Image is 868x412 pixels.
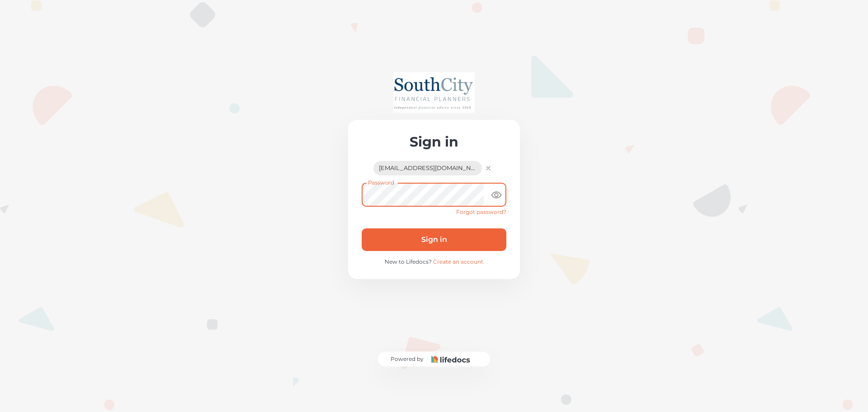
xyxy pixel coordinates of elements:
label: Password [368,179,394,186]
a: Powered by [388,352,480,366]
span: [EMAIL_ADDRESS][DOMAIN_NAME] [373,165,482,172]
button: toggle password visibility [487,186,505,204]
a: Create an account [433,258,483,265]
h2: Sign in [362,133,506,150]
p: New to Lifedocs? [362,258,506,265]
button: Sign in [362,228,506,251]
a: Forgot password? [456,208,506,215]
